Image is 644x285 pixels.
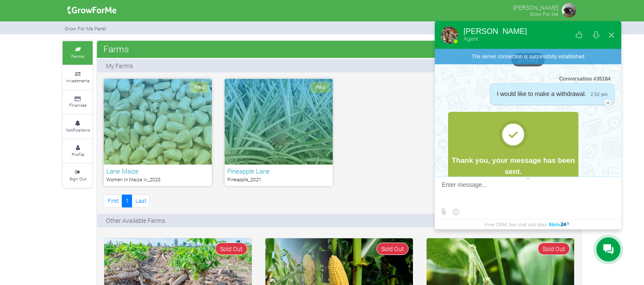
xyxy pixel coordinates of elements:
[227,167,330,175] h6: Pineapple Lane
[538,243,570,255] span: Sold Out
[485,219,571,229] a: Free CRM, live chat and sites
[497,90,587,97] span: I would like to make a withdrawal.
[435,49,621,64] span: The server connection is successfully established
[586,90,608,98] span: 2:52 pm
[448,155,578,177] div: Thank you, your message has been sent.
[227,176,330,183] p: Pineapple_2021
[63,90,93,114] a: Finances
[225,79,333,186] a: Paid Pineapple Lane Pineapple_2021
[65,25,106,32] small: Grow For Me Panel
[106,176,209,183] p: Women In Maize Iv_2023
[63,164,93,187] a: Sign Out
[104,195,150,207] nav: Page Navigation
[588,25,604,45] button: Download conversation history
[104,79,212,186] a: Paid Lane Maize Women In Maize Iv_2023
[485,219,547,229] span: Free CRM, live chat and sites
[438,207,449,217] label: Send file
[104,195,122,207] a: First
[66,127,90,133] small: Notifications
[463,27,527,35] div: [PERSON_NAME]
[63,115,93,138] a: Notifications
[63,41,93,65] a: Farms
[63,66,93,89] a: Investments
[106,61,133,70] p: My Farms
[311,82,330,93] span: Paid
[604,25,619,45] button: Close widget
[63,139,93,163] a: Profile
[106,167,209,175] h6: Lane Maize
[530,11,558,17] small: Grow For Me
[376,243,409,255] span: Sold Out
[64,2,120,19] img: growforme image
[66,78,90,84] small: Investments
[69,102,87,108] small: Finances
[215,243,247,255] span: Sold Out
[106,216,165,225] p: Other Available Farms
[463,35,527,42] div: Agent
[132,195,150,207] a: Last
[101,40,131,57] span: Farms
[71,53,84,59] small: Farms
[122,195,132,207] a: 1
[572,25,587,45] button: Rate our service
[435,71,621,83] div: Conversation #35184
[69,176,86,182] small: Sign Out
[72,151,84,157] small: Profile
[513,2,558,12] p: [PERSON_NAME]
[190,82,209,93] span: Paid
[450,207,461,217] button: Select emoticon
[560,2,578,19] img: growforme image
